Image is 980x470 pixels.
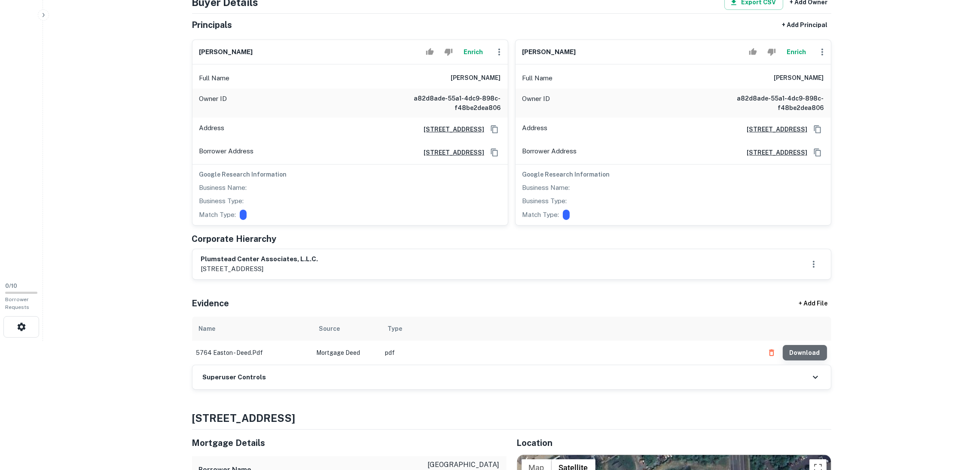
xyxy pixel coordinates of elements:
h6: [PERSON_NAME] [199,47,253,57]
button: Enrich [460,43,487,61]
h6: Google Research Information [199,170,501,179]
p: Full Name [199,73,230,83]
p: Full Name [522,73,553,83]
p: Business Type: [522,196,567,206]
div: scrollable content [192,317,831,365]
p: Match Type: [522,210,559,220]
a: [STREET_ADDRESS] [417,148,485,157]
h6: [PERSON_NAME] [774,73,824,83]
div: Source [319,324,340,334]
h5: Mortgage Details [192,436,507,449]
button: Copy Address [811,123,824,136]
button: Copy Address [811,146,824,159]
button: Reject [441,43,456,61]
th: Name [192,317,312,341]
h6: a82d8ade-55a1-4dc9-898c-f48be2dea806 [721,94,824,113]
button: Copy Address [488,123,501,136]
iframe: Chat Widget [937,401,980,443]
a: [STREET_ADDRESS] [740,148,808,157]
p: Business Name: [199,183,247,193]
p: [STREET_ADDRESS] [201,264,318,274]
h6: Superuser Controls [203,372,266,382]
td: Mortgage Deed [312,341,381,365]
th: Source [312,317,381,341]
h4: [STREET_ADDRESS] [192,410,831,426]
th: Type [381,317,760,341]
button: Copy Address [488,146,501,159]
p: Business Name: [522,183,570,193]
h6: [PERSON_NAME] [522,47,576,57]
p: Borrower Address [522,146,577,159]
td: 5764 easton - deed.pdf [192,341,312,365]
h5: Corporate Hierarchy [192,232,277,245]
button: Accept [422,43,437,61]
td: pdf [381,341,760,365]
h6: [PERSON_NAME] [451,73,501,83]
h5: Principals [192,18,232,31]
span: 0 / 10 [5,283,17,289]
button: Reject [764,43,779,61]
div: Name [199,324,216,334]
button: Delete file [764,346,779,360]
p: Business Type: [199,196,244,206]
h5: Location [517,436,831,449]
span: Borrower Requests [5,296,29,310]
button: Download [783,345,827,360]
h6: plumstead center associates, l.l.c. [201,254,318,264]
h6: a82d8ade-55a1-4dc9-898c-f48be2dea806 [398,94,501,113]
p: Match Type: [199,210,236,220]
button: + Add Principal [779,17,831,33]
a: [STREET_ADDRESS] [417,125,485,134]
a: [STREET_ADDRESS] [740,125,808,134]
button: Accept [745,43,760,61]
h5: Evidence [192,297,229,310]
p: Owner ID [522,94,550,113]
div: + Add File [783,296,843,311]
p: Address [199,123,225,136]
h6: Google Research Information [522,170,824,179]
div: Type [388,324,403,334]
p: Owner ID [199,94,227,113]
p: Address [522,123,548,136]
p: Borrower Address [199,146,254,159]
button: Enrich [783,43,810,61]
